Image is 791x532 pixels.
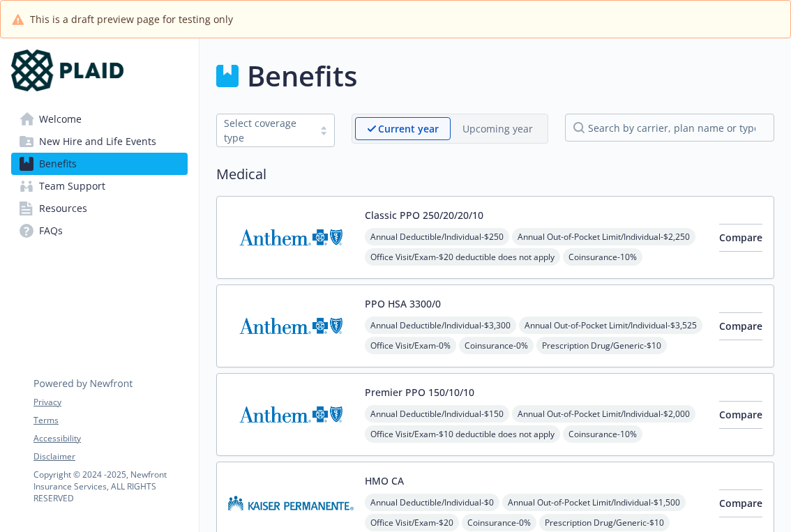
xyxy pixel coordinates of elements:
[365,248,560,266] span: Office Visit/Exam - $20 deductible does not apply
[365,494,499,511] span: Annual Deductible/Individual - $0
[11,130,188,153] a: New Hire and Life Events
[228,296,354,356] img: Anthem Blue Cross carrier logo
[39,175,105,197] span: Team Support
[719,312,762,340] button: Compare
[39,153,77,175] span: Benefits
[11,153,188,175] a: Benefits
[719,496,762,510] span: Compare
[33,432,187,445] a: Accessibility
[719,408,762,421] span: Compare
[563,425,642,443] span: Coinsurance - 10%
[39,220,63,242] span: FAQs
[216,164,774,185] h2: Medical
[502,494,686,511] span: Annual Out-of-Pocket Limit/Individual - $1,500
[247,55,357,97] h1: Benefits
[39,130,156,153] span: New Hire and Life Events
[11,220,188,242] a: FAQs
[224,116,306,145] div: Select coverage type
[519,317,702,334] span: Annual Out-of-Pocket Limit/Individual - $3,525
[365,514,459,531] span: Office Visit/Exam - $20
[33,450,187,463] a: Disclaimer
[228,385,354,444] img: Anthem Blue Cross carrier logo
[719,489,762,517] button: Compare
[512,405,695,423] span: Annual Out-of-Pocket Limit/Individual - $2,000
[536,337,667,354] span: Prescription Drug/Generic - $10
[33,469,187,504] p: Copyright © 2024 - 2025 , Newfront Insurance Services, ALL RIGHTS RESERVED
[365,337,456,354] span: Office Visit/Exam - 0%
[39,197,87,220] span: Resources
[11,108,188,130] a: Welcome
[378,121,439,136] p: Current year
[39,108,82,130] span: Welcome
[365,228,509,245] span: Annual Deductible/Individual - $250
[539,514,670,531] span: Prescription Drug/Generic - $10
[365,208,483,222] button: Classic PPO 250/20/20/10
[365,385,474,400] button: Premier PPO 150/10/10
[462,121,533,136] p: Upcoming year
[365,425,560,443] span: Office Visit/Exam - $10 deductible does not apply
[565,114,774,142] input: search by carrier, plan name or type
[563,248,642,266] span: Coinsurance - 10%
[719,224,762,252] button: Compare
[365,405,509,423] span: Annual Deductible/Individual - $150
[33,396,187,409] a: Privacy
[365,296,441,311] button: PPO HSA 3300/0
[719,401,762,429] button: Compare
[462,514,536,531] span: Coinsurance - 0%
[719,231,762,244] span: Compare
[365,473,404,488] button: HMO CA
[30,12,233,26] span: This is a draft preview page for testing only
[228,208,354,267] img: Anthem Blue Cross carrier logo
[365,317,516,334] span: Annual Deductible/Individual - $3,300
[719,319,762,333] span: Compare
[11,197,188,220] a: Resources
[512,228,695,245] span: Annual Out-of-Pocket Limit/Individual - $2,250
[459,337,534,354] span: Coinsurance - 0%
[11,175,188,197] a: Team Support
[33,414,187,427] a: Terms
